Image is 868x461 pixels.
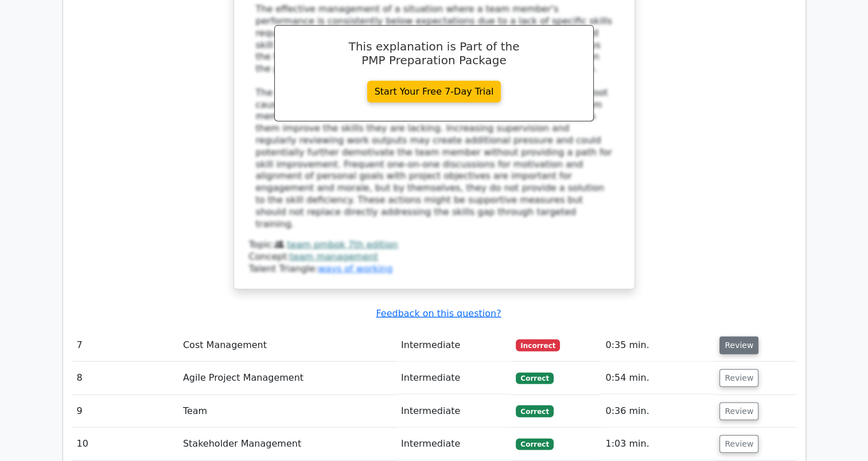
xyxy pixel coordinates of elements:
td: Stakeholder Management [178,428,396,460]
td: Intermediate [396,395,511,428]
td: 10 [72,428,178,460]
div: Talent Triangle: [249,239,620,275]
td: 9 [72,395,178,428]
button: Review [719,435,758,453]
span: Incorrect [516,339,560,351]
a: Feedback on this question? [376,308,501,319]
td: Intermediate [396,362,511,394]
td: 0:35 min. [601,329,715,362]
td: 0:36 min. [601,395,715,428]
td: Intermediate [396,329,511,362]
td: 1:03 min. [601,428,715,460]
a: team management [290,251,378,262]
div: Topic: [249,239,620,251]
span: Correct [516,373,553,384]
span: Correct [516,405,553,417]
td: Team [178,395,396,428]
button: Review [719,403,758,420]
button: Review [719,369,758,387]
a: team pmbok 7th edition [287,239,398,250]
span: Correct [516,439,553,450]
button: Review [719,337,758,354]
a: ways of working [318,263,392,274]
td: 8 [72,362,178,394]
a: Start Your Free 7-Day Trial [367,81,501,103]
td: 0:54 min. [601,362,715,394]
td: Cost Management [178,329,396,362]
td: Agile Project Management [178,362,396,394]
td: Intermediate [396,428,511,460]
div: The effective management of a situation where a team member's performance is consistently below e... [256,3,613,230]
div: Concept: [249,251,620,263]
td: 7 [72,329,178,362]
